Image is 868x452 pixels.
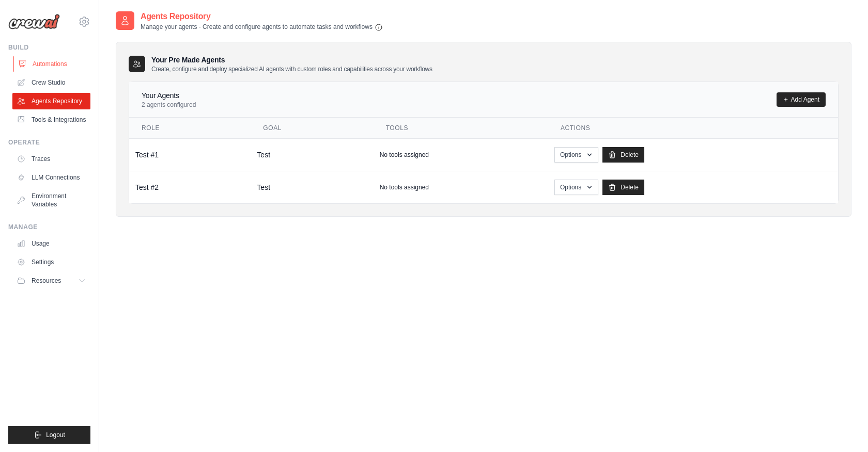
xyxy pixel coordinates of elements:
button: Options [554,180,598,195]
p: No tools assigned [380,151,429,159]
img: Logo [8,14,60,29]
a: Usage [12,235,90,252]
th: Goal [251,118,373,139]
button: Options [554,147,598,163]
a: Crew Studio [12,74,90,91]
button: Logout [8,426,90,444]
a: Settings [12,254,90,270]
div: Manage [8,223,90,231]
h3: Your Pre Made Agents [151,55,432,73]
p: No tools assigned [380,183,429,191]
h4: Your Agents [142,90,196,101]
th: Tools [374,118,548,139]
button: Resources [12,272,90,289]
td: Test #2 [129,171,251,203]
a: Environment Variables [12,188,90,213]
a: Delete [602,147,644,163]
a: Add Agent [777,92,826,107]
a: Agents Repository [12,93,90,109]
td: Test #1 [129,138,251,171]
a: Automations [13,56,91,72]
td: Test [251,138,373,171]
h2: Agents Repository [141,10,383,23]
div: Build [8,43,90,52]
a: Traces [12,151,90,167]
th: Actions [548,118,838,139]
th: Role [129,118,251,139]
a: Delete [602,180,644,195]
a: LLM Connections [12,169,90,186]
span: Logout [46,431,65,439]
a: Tools & Integrations [12,111,90,128]
p: Create, configure and deploy specialized AI agents with custom roles and capabilities across your... [151,65,432,73]
p: 2 agents configured [142,101,196,109]
p: Manage your agents - Create and configure agents to automate tasks and workflows [141,23,383,31]
span: Resources [32,277,61,285]
td: Test [251,171,373,203]
div: Operate [8,138,90,147]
